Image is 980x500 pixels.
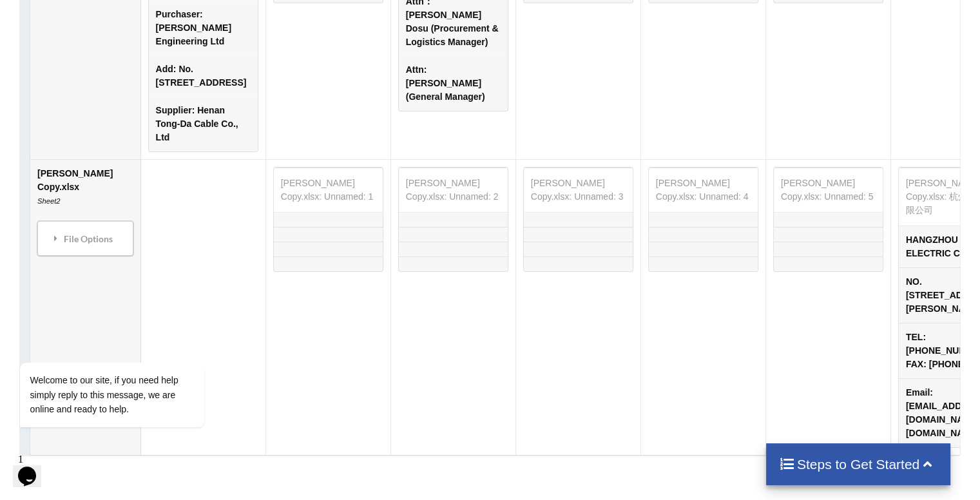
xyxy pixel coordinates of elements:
h4: Steps to Get Started [779,456,938,472]
td: Attn: [PERSON_NAME] (General Manager) [399,56,508,111]
iframe: chat widget [13,448,54,487]
td: Add: No. [STREET_ADDRESS] [149,55,258,97]
td: [PERSON_NAME] Copy.xlsx [30,159,140,455]
td: Purchaser: [PERSON_NAME] Engineering Ltd [149,1,258,55]
iframe: chat widget [13,290,245,442]
i: Sheet2 [37,197,60,205]
td: Supplier: Henan Tong-Da Cable Co., Ltd [149,97,258,151]
div: File Options [41,225,130,252]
